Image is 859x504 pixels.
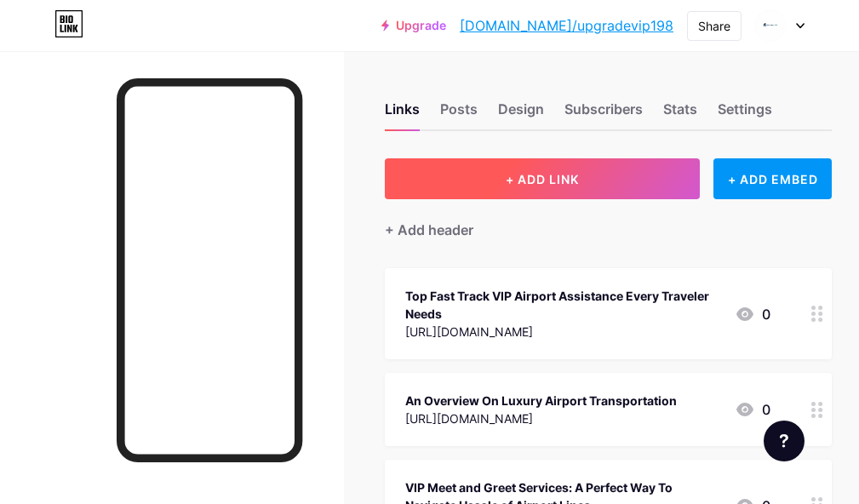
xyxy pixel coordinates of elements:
div: Posts [440,99,478,129]
div: 0 [735,304,770,324]
div: [URL][DOMAIN_NAME] [405,323,721,341]
div: An Overview On Luxury Airport Transportation [405,392,677,409]
a: [DOMAIN_NAME]/upgradevip198 [460,15,673,36]
div: Subscribers [564,99,643,129]
div: + ADD EMBED [713,158,832,199]
div: + Add header [385,220,473,240]
button: + ADD LINK [385,158,700,199]
a: Upgrade [381,19,446,32]
div: Design [498,99,544,129]
div: Share [698,17,730,35]
div: [URL][DOMAIN_NAME] [405,409,677,427]
div: 0 [735,399,770,420]
div: Links [385,99,420,129]
img: upgradevip198 [754,9,787,42]
span: + ADD LINK [506,172,579,186]
div: Settings [718,99,772,129]
div: Top Fast Track VIP Airport Assistance Every Traveler Needs [405,287,721,323]
div: Stats [663,99,697,129]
